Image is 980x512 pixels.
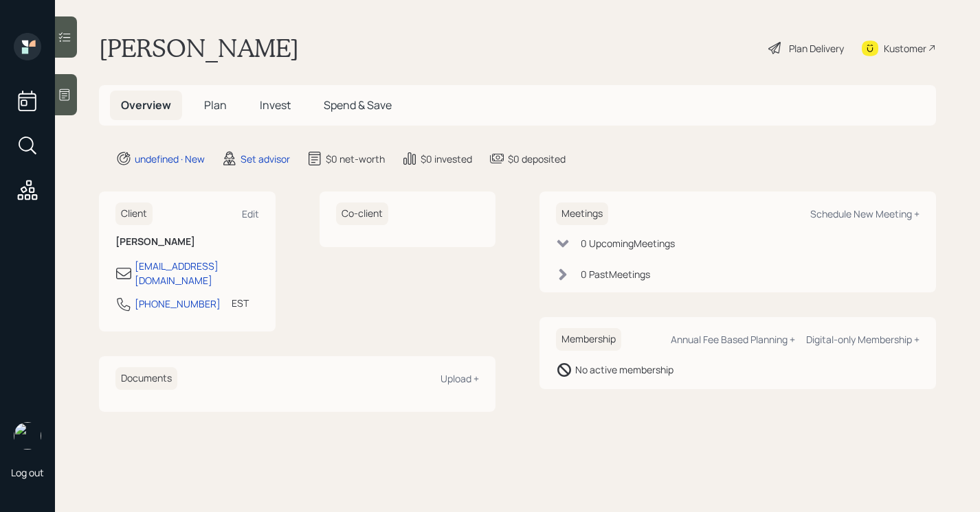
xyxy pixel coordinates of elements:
[556,328,621,351] h6: Membership
[556,202,608,225] h6: Meetings
[810,207,920,220] div: Schedule New Meeting +
[671,333,795,346] div: Annual Fee Based Planning +
[135,152,205,166] div: undefined · New
[789,41,844,56] div: Plan Delivery
[135,296,221,311] div: [PHONE_NUMBER]
[115,367,177,390] h6: Documents
[421,152,472,166] div: $0 invested
[135,259,259,288] div: [EMAIL_ADDRESS][DOMAIN_NAME]
[232,296,249,310] div: EST
[581,236,675,251] div: 0 Upcoming Meeting s
[99,33,299,63] h1: [PERSON_NAME]
[204,97,227,113] span: Plan
[115,236,259,248] h6: [PERSON_NAME]
[581,267,650,281] div: 0 Past Meeting s
[14,422,41,450] img: retirable_logo.png
[884,41,926,56] div: Kustomer
[324,97,392,113] span: Spend & Save
[326,152,385,166] div: $0 net-worth
[121,97,171,113] span: Overview
[115,202,153,225] h6: Client
[508,152,566,166] div: $0 deposited
[11,466,44,479] div: Log out
[441,372,479,385] div: Upload +
[336,202,388,225] h6: Co-client
[260,97,291,113] span: Invest
[575,362,673,377] div: No active membership
[242,207,259,220] div: Edit
[806,333,920,346] div: Digital-only Membership +
[241,152,290,166] div: Set advisor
